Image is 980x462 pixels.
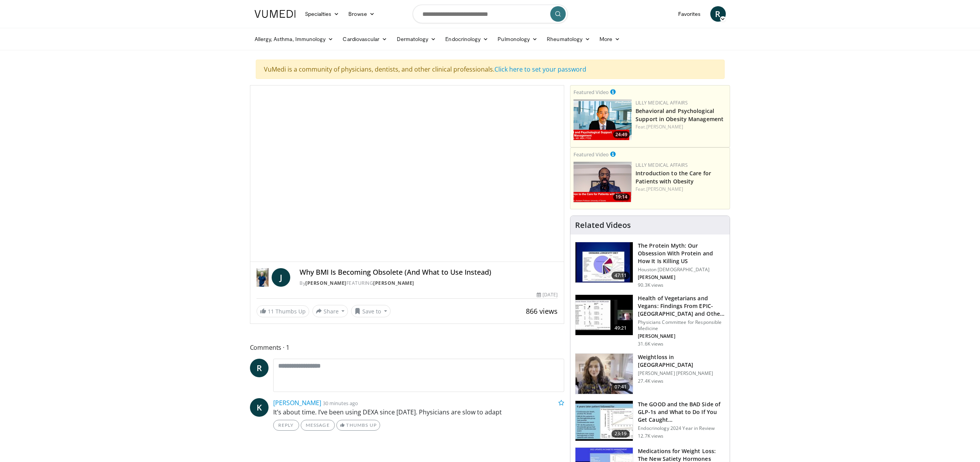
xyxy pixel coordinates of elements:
[646,186,683,192] a: [PERSON_NAME]
[574,89,609,96] small: Featured Video
[250,31,338,47] a: Allergy, Asthma, Immunology
[268,308,274,315] span: 11
[413,5,568,23] input: Search topics, interventions
[595,31,625,47] a: More
[636,162,688,168] a: Lilly Medical Affairs
[257,305,309,317] a: 11 Thumbs Up
[636,107,723,123] a: Behavioral and Psychological Support in Obesity Management
[273,420,299,431] a: Reply
[575,400,725,441] a: 23:19 The GOOD and the BAD Side of GLP-1s and What to Do If You Get Caught… Endocrinology 2024 Ye...
[575,353,725,394] a: 07:41 Weightloss in [GEOGRAPHIC_DATA] [PERSON_NAME] [PERSON_NAME] 27.4K views
[638,353,725,369] h3: Weightloss in [GEOGRAPHIC_DATA]
[301,420,335,431] a: Message
[638,425,725,431] p: Endocrinology 2024 Year in Review
[613,193,630,200] span: 19:14
[710,6,726,22] a: R
[300,280,558,287] div: By FEATURING
[636,169,711,185] a: Introduction to the Care for Patients with Obesity
[638,242,725,265] h3: The Protein Myth: Our Obsession With Protein and How It Is Killing US
[257,268,269,287] img: Dr. Jordan Rennicke
[575,294,725,347] a: 49:21 Health of Vegetarians and Vegans: Findings From EPIC-[GEOGRAPHIC_DATA] and Othe… Physicians...
[646,123,683,130] a: [PERSON_NAME]
[323,400,358,407] small: 30 minutes ago
[636,99,688,106] a: Lilly Medical Affairs
[300,268,558,277] h4: Why BMI Is Becoming Obsolete (And What to Use Instead)
[638,333,725,339] p: [PERSON_NAME]
[494,65,586,74] a: Click here to set your password
[575,295,633,335] img: 606f2b51-b844-428b-aa21-8c0c72d5a896.150x105_q85_crop-smart_upscale.jpg
[300,6,344,22] a: Specialties
[574,162,632,202] a: 19:14
[611,324,630,332] span: 49:21
[611,430,630,438] span: 23:19
[574,162,632,202] img: acc2e291-ced4-4dd5-b17b-d06994da28f3.png.150x105_q85_crop-smart_upscale.png
[338,31,392,47] a: Cardiovascular
[542,31,595,47] a: Rheumatology
[613,131,630,138] span: 24:49
[344,6,379,22] a: Browse
[526,306,558,316] span: 866 views
[574,99,632,140] a: 24:49
[305,280,346,286] a: [PERSON_NAME]
[537,291,558,298] div: [DATE]
[250,398,269,417] a: K
[636,186,727,193] div: Feat.
[575,221,631,230] h4: Related Videos
[638,282,663,288] p: 90.3K views
[638,341,663,347] p: 31.6K views
[272,268,290,287] a: J
[336,420,380,431] a: Thumbs Up
[638,433,663,439] p: 12.7K views
[255,10,296,18] img: VuMedi Logo
[611,272,630,279] span: 47:11
[273,407,565,417] p: It’s about time. I’ve been using DEXA since [DATE]. Physicians are slow to adapt
[611,383,630,391] span: 07:41
[575,401,633,441] img: 756cb5e3-da60-49d4-af2c-51c334342588.150x105_q85_crop-smart_upscale.jpg
[638,378,663,384] p: 27.4K views
[256,60,725,79] div: VuMedi is a community of physicians, dentists, and other clinical professionals.
[273,399,321,407] a: [PERSON_NAME]
[574,99,632,140] img: ba3304f6-7838-4e41-9c0f-2e31ebde6754.png.150x105_q85_crop-smart_upscale.png
[250,359,269,377] a: R
[673,6,706,22] a: Favorites
[312,305,348,317] button: Share
[250,342,565,352] span: Comments 1
[575,242,633,282] img: b7b8b05e-5021-418b-a89a-60a270e7cf82.150x105_q85_crop-smart_upscale.jpg
[351,305,391,317] button: Save to
[638,319,725,332] p: Physicians Committee for Responsible Medicine
[638,274,725,281] p: [PERSON_NAME]
[441,31,493,47] a: Endocrinology
[638,370,725,376] p: [PERSON_NAME] [PERSON_NAME]
[392,31,441,47] a: Dermatology
[493,31,542,47] a: Pulmonology
[373,280,414,286] a: [PERSON_NAME]
[638,400,725,424] h3: The GOOD and the BAD Side of GLP-1s and What to Do If You Get Caught…
[250,86,564,262] video-js: Video Player
[638,294,725,318] h3: Health of Vegetarians and Vegans: Findings From EPIC-[GEOGRAPHIC_DATA] and Othe…
[638,267,725,273] p: Houston [DEMOGRAPHIC_DATA]
[636,123,727,130] div: Feat.
[574,151,609,158] small: Featured Video
[575,354,633,394] img: 9983fed1-7565-45be-8934-aef1103ce6e2.150x105_q85_crop-smart_upscale.jpg
[575,242,725,288] a: 47:11 The Protein Myth: Our Obsession With Protein and How It Is Killing US Houston [DEMOGRAPHIC_...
